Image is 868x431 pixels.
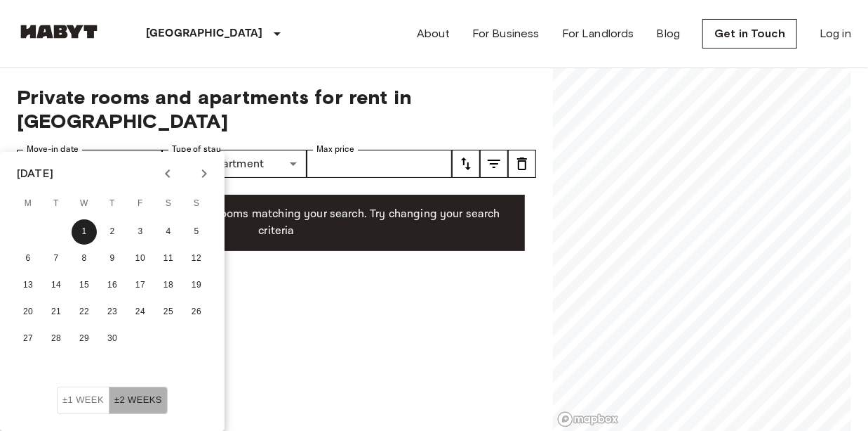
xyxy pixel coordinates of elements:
button: 3 [128,219,153,245]
button: 23 [100,300,125,325]
button: 18 [156,273,181,298]
button: 20 [15,300,41,325]
label: Max price [316,143,354,155]
a: About [417,25,450,42]
button: 30 [100,326,125,352]
button: ±2 weeks [109,387,168,414]
button: 8 [72,246,97,271]
button: 1 [72,219,97,245]
button: Previous month [156,162,180,186]
button: 22 [72,300,97,325]
button: 17 [128,273,153,298]
button: 9 [100,246,125,271]
span: Friday [128,190,153,218]
a: Get in Touch [702,19,797,49]
button: 16 [100,273,125,298]
button: 13 [15,273,41,298]
span: Monday [15,190,41,218]
button: tune [508,150,536,178]
p: Unfortunately there are no free rooms matching your search. Try changing your search criteria [39,206,514,240]
span: Tuesday [44,190,69,218]
button: 27 [15,326,41,352]
label: Type of stay [172,143,221,155]
button: 14 [44,273,69,298]
button: 7 [44,246,69,271]
button: 10 [128,246,153,271]
div: [DATE] [17,165,53,182]
button: tune [480,150,508,178]
button: ±1 week [57,387,109,414]
a: Blog [657,25,681,42]
button: 6 [15,246,41,271]
span: Thursday [100,190,125,218]
button: 2 [100,219,125,245]
button: 26 [184,300,209,325]
button: 12 [184,246,209,271]
span: Private rooms and apartments for rent in [GEOGRAPHIC_DATA] [17,85,536,133]
a: For Landlords [562,25,634,42]
button: 25 [156,300,181,325]
button: 21 [44,300,69,325]
a: Mapbox logo [557,411,619,427]
div: Move In Flexibility [57,387,168,414]
span: Saturday [156,190,181,218]
span: Sunday [184,190,209,218]
span: Wednesday [72,190,97,218]
button: 29 [72,326,97,352]
p: [GEOGRAPHIC_DATA] [146,25,263,42]
button: 24 [128,300,153,325]
a: Log in [820,25,851,42]
button: 11 [156,246,181,271]
a: For Business [472,25,540,42]
img: Habyt [17,25,101,39]
div: PrivateApartment [162,150,307,178]
button: 4 [156,219,181,245]
button: tune [452,150,480,178]
label: Move-in date [27,143,79,155]
button: 15 [72,273,97,298]
button: 19 [184,273,209,298]
button: 5 [184,219,209,245]
button: Next month [192,162,216,186]
button: 28 [44,326,69,352]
